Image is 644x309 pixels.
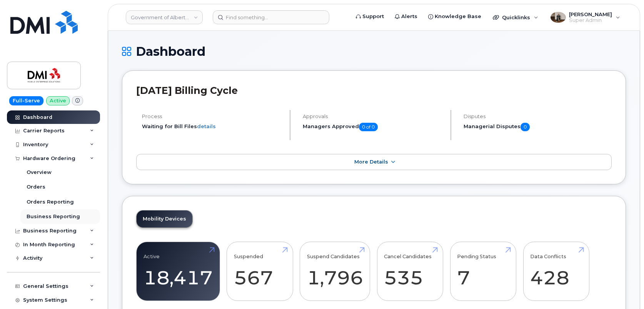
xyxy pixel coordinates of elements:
[142,114,283,119] h4: Process
[307,246,363,297] a: Suspend Candidates 1,796
[354,159,388,165] span: More Details
[142,123,283,130] li: Waiting for Bill Files
[303,123,444,131] h5: Managers Approved
[530,246,582,297] a: Data Conflicts 428
[122,45,626,58] h1: Dashboard
[457,246,509,297] a: Pending Status 7
[303,114,444,119] h4: Approvals
[137,210,192,227] a: Mobility Devices
[197,123,216,129] a: details
[384,246,436,297] a: Cancel Candidates 535
[136,85,612,96] h2: [DATE] Billing Cycle
[521,123,530,131] span: 0
[464,123,612,131] h5: Managerial Disputes
[359,123,378,131] span: 0 of 0
[464,114,612,119] h4: Disputes
[143,246,213,297] a: Active 18,417
[234,246,286,297] a: Suspended 567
